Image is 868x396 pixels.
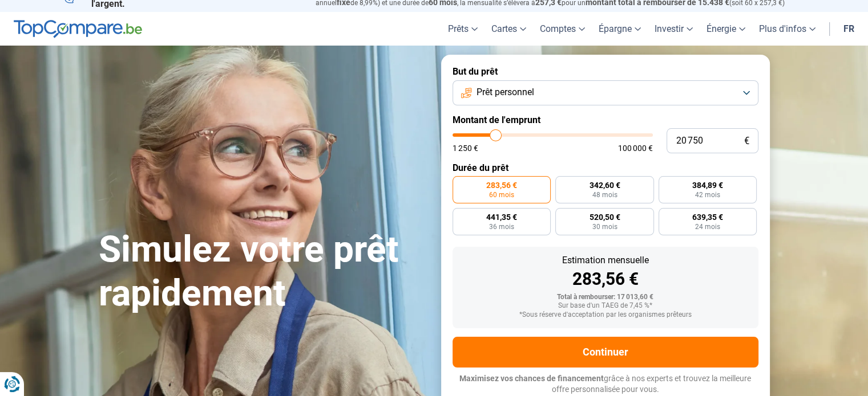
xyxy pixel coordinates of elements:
[533,12,592,46] a: Comptes
[752,12,822,46] a: Plus d'infos
[14,20,142,38] img: TopCompare
[486,181,517,189] span: 283,56 €
[486,213,517,221] span: 441,35 €
[692,181,723,189] span: 384,89 €
[441,12,485,46] a: Prêts
[592,12,648,46] a: Épargne
[453,144,478,152] span: 1 250 €
[477,86,534,99] span: Prêt personnel
[618,144,653,152] span: 100 000 €
[489,191,514,198] span: 60 mois
[589,213,620,221] span: 520,50 €
[453,337,758,368] button: Continuer
[459,374,604,383] span: Maximisez vos chances de financement
[648,12,700,46] a: Investir
[837,12,861,46] a: fr
[592,223,617,230] span: 30 mois
[692,213,723,221] span: 639,35 €
[592,191,617,198] span: 48 mois
[453,66,758,77] label: But du prêt
[695,191,720,198] span: 42 mois
[700,12,752,46] a: Énergie
[489,223,514,230] span: 36 mois
[462,271,749,288] div: 283,56 €
[462,256,749,265] div: Estimation mensuelle
[453,80,758,105] button: Prêt personnel
[462,302,749,310] div: Sur base d'un TAEG de 7,45 %*
[462,293,749,301] div: Total à rembourser: 17 013,60 €
[453,162,758,173] label: Durée du prêt
[589,181,620,189] span: 342,60 €
[453,373,758,395] p: grâce à nos experts et trouvez la meilleure offre personnalisée pour vous.
[485,12,533,46] a: Cartes
[453,115,758,125] label: Montant de l'emprunt
[744,136,749,146] span: €
[695,223,720,230] span: 24 mois
[99,228,427,316] h1: Simulez votre prêt rapidement
[462,311,749,319] div: *Sous réserve d'acceptation par les organismes prêteurs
